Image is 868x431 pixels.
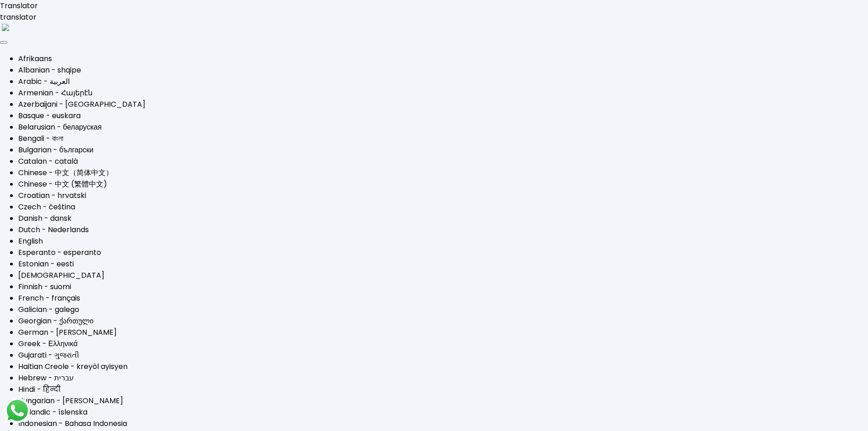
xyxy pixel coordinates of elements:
a: Galician - galego [18,304,79,315]
img: right-arrow.png [2,24,9,31]
a: English [18,236,43,246]
a: Estonian - eesti [18,259,74,269]
a: Greek - Ελληνικά [18,338,77,349]
a: Czech - čeština [18,202,75,212]
a: [DEMOGRAPHIC_DATA] [18,270,104,280]
a: Dutch - Nederlands [18,224,89,235]
a: Belarusian - беларуская [18,122,102,132]
a: Chinese - 中文 (繁體中文) [18,179,107,189]
a: Haitian Creole - kreyòl ayisyen [18,361,128,372]
a: Arabic - ‎‫العربية‬‎ [18,76,70,87]
a: Danish - dansk [18,213,72,223]
a: Chinese - 中文（简体中文） [18,167,113,178]
a: Basque - euskara [18,110,81,121]
a: Gujarati - ગુજરાતી [18,350,79,360]
a: Afrikaans [18,53,52,64]
a: Georgian - ქართული [18,316,93,326]
a: Azerbaijani - [GEOGRAPHIC_DATA] [18,99,145,109]
a: Indonesian - Bahasa Indonesia [18,418,127,429]
a: Hindi - हिन्दी [18,384,61,395]
a: Armenian - Հայերէն [18,88,92,98]
a: Finnish - suomi [18,281,71,292]
a: Hungarian - [PERSON_NAME] [18,395,123,406]
img: logos_whatsapp-icon.242b2217.svg [5,398,30,423]
a: Esperanto - esperanto [18,247,101,258]
a: Catalan - català [18,156,78,166]
a: French - français [18,293,80,303]
a: Croatian - hrvatski [18,190,86,201]
a: German - [PERSON_NAME] [18,327,117,338]
a: Bulgarian - български [18,145,93,155]
a: Hebrew - ‎‫עברית‬‎ [18,373,74,383]
a: Icelandic - íslenska [18,407,87,417]
a: Bengali - বাংলা [18,133,63,144]
a: Albanian - shqipe [18,65,81,75]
